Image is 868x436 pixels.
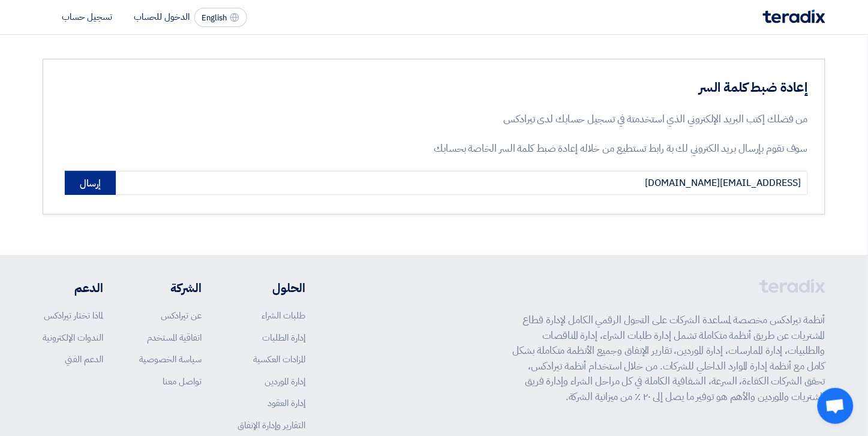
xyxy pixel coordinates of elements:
a: عن تيرادكس [161,309,202,322]
span: English [202,14,227,22]
a: إدارة الموردين [265,375,305,388]
a: لماذا تختار تيرادكس [44,309,103,322]
p: سوف نقوم بإرسال بريد الكتروني لك بة رابط تستطيع من خلاله إعادة ضبط كلمة السر الخاصة بحسابك [397,141,808,157]
li: الشركة [139,279,202,297]
p: من فضلك إكتب البريد الإلكتروني الذي استخدمتة في تسجيل حسابك لدى تيرادكس [397,112,808,127]
a: المزادات العكسية [253,353,305,366]
li: الدعم [43,279,103,297]
h3: إعادة ضبط كلمة السر [397,79,808,97]
li: الحلول [238,279,305,297]
li: الدخول للحساب [134,10,190,23]
button: English [194,8,247,27]
a: إدارة العقود [268,396,305,410]
a: طلبات الشراء [262,309,305,322]
a: سياسة الخصوصية [139,353,202,366]
input: أدخل البريد الإلكتروني [116,171,808,195]
div: Open chat [818,388,854,424]
a: التقارير وإدارة الإنفاق [238,419,305,432]
li: تسجيل حساب [62,10,112,23]
img: Teradix logo [763,10,825,23]
a: إدارة الطلبات [262,331,305,344]
a: تواصل معنا [163,375,202,388]
p: أنظمة تيرادكس مخصصة لمساعدة الشركات على التحول الرقمي الكامل لإدارة قطاع المشتريات عن طريق أنظمة ... [512,312,825,404]
button: إرسال [65,171,116,195]
a: اتفاقية المستخدم [147,331,202,344]
a: الندوات الإلكترونية [43,331,103,344]
a: الدعم الفني [65,353,103,366]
